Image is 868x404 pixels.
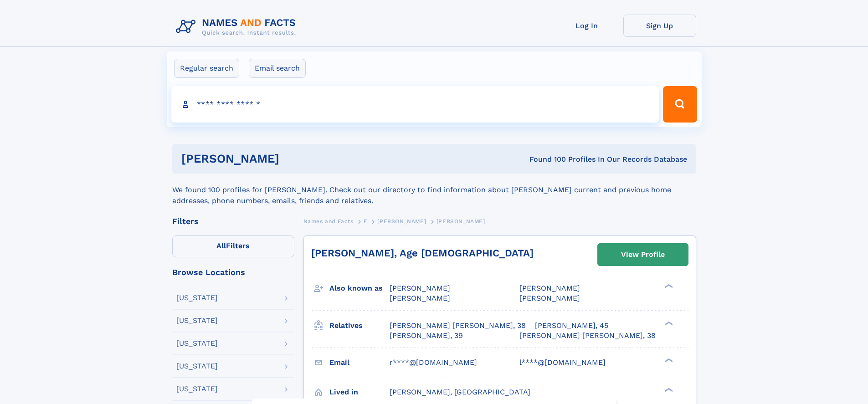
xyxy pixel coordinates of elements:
a: F [364,215,367,227]
span: [PERSON_NAME] [519,284,580,292]
div: We found 100 profiles for [PERSON_NAME]. Check out our directory to find information about [PERSO... [172,174,696,206]
div: ❯ [663,320,673,326]
div: [US_STATE] [176,385,218,393]
img: Logo Names and Facts [172,15,303,39]
a: [PERSON_NAME], Age [DEMOGRAPHIC_DATA] [311,247,534,259]
div: Filters [172,217,294,225]
span: [PERSON_NAME] [437,218,485,225]
span: All [216,241,226,250]
label: Email search [249,59,306,78]
div: [US_STATE] [176,294,218,302]
a: [PERSON_NAME], 39 [390,331,463,341]
div: ❯ [663,357,673,363]
span: [PERSON_NAME] [390,294,450,302]
button: Search Button [663,86,697,123]
h3: Email [329,355,390,370]
span: F [364,218,367,225]
span: [PERSON_NAME], [GEOGRAPHIC_DATA] [390,388,530,396]
a: [PERSON_NAME] [PERSON_NAME], 38 [390,321,526,331]
a: Sign Up [623,15,696,37]
div: [US_STATE] [176,363,218,370]
div: [US_STATE] [176,340,218,347]
div: ❯ [663,387,673,393]
a: [PERSON_NAME] [377,215,426,227]
div: ❯ [663,283,673,289]
h3: Relatives [329,318,390,333]
h1: [PERSON_NAME] [181,153,405,164]
div: Browse Locations [172,268,294,276]
a: [PERSON_NAME] [PERSON_NAME], 38 [519,331,656,341]
div: View Profile [621,244,665,265]
a: [PERSON_NAME], 45 [535,321,608,331]
span: [PERSON_NAME] [390,284,450,292]
a: Log In [550,15,623,37]
label: Filters [172,235,294,257]
input: search input [171,86,659,123]
a: Names and Facts [303,215,354,227]
span: [PERSON_NAME] [519,294,580,302]
div: [US_STATE] [176,317,218,324]
a: View Profile [598,244,688,266]
h3: Also known as [329,281,390,296]
span: [PERSON_NAME] [377,218,426,225]
h3: Lived in [329,384,390,400]
div: Found 100 Profiles In Our Records Database [404,154,687,164]
label: Regular search [174,59,239,78]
